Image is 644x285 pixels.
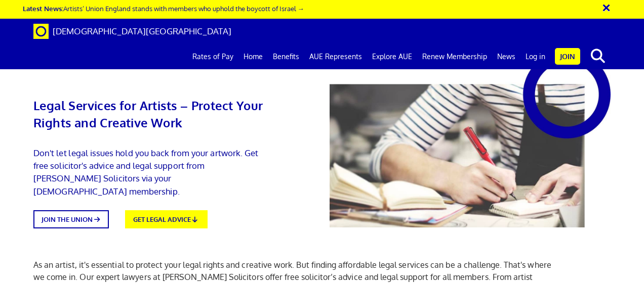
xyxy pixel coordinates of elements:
[23,4,304,13] a: Latest News:Artists’ Union England stands with members who uphold the boycott of Israel →
[304,44,367,69] a: AUE Represents
[555,48,580,65] a: Join
[367,44,417,69] a: Explore AUE
[582,45,613,67] button: search
[417,44,492,69] a: Renew Membership
[187,44,238,69] a: Rates of Pay
[23,4,63,13] strong: Latest News:
[492,44,520,69] a: News
[520,44,550,69] a: Log in
[268,44,304,69] a: Benefits
[26,19,239,44] a: Brand [DEMOGRAPHIC_DATA][GEOGRAPHIC_DATA]
[125,210,207,229] a: GET LEGAL ADVICE
[33,81,265,131] h1: Legal Services for Artists – Protect Your Rights and Creative Work
[53,26,231,36] span: [DEMOGRAPHIC_DATA][GEOGRAPHIC_DATA]
[33,147,265,198] p: Don't let legal issues hold you back from your artwork. Get free solicitor's advice and legal sup...
[33,210,109,229] a: JOIN THE UNION
[238,44,268,69] a: Home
